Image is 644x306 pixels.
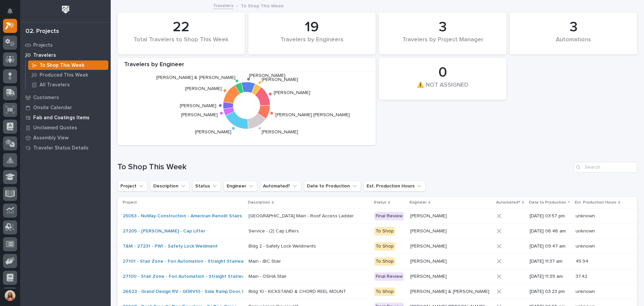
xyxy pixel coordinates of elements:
[20,102,111,113] a: Onsite Calendar
[181,113,218,117] text: [PERSON_NAME]
[129,19,233,36] div: 22
[20,143,111,153] a: Traveler Status Details
[410,242,448,249] p: [PERSON_NAME]
[26,70,111,80] a: Produced This Week
[249,272,288,279] p: Main - OSHA Stair
[20,113,111,123] a: Fab and Coatings Items
[40,62,85,69] p: To Shop This Week
[374,272,404,281] div: Final Review
[576,257,590,264] p: 45.94
[33,52,56,58] p: Travelers
[529,199,566,206] p: Date to Production
[33,135,68,141] p: Assembly View
[262,77,298,82] text: [PERSON_NAME]
[410,288,491,295] p: [PERSON_NAME] & [PERSON_NAME]
[117,224,637,239] tr: 27205 - [PERSON_NAME] - Cap Lifter Service - (2) Cap LiftersService - (2) Cap Lifters To Shop[PER...
[8,8,17,19] div: Notifications
[117,181,148,191] button: Project
[390,36,495,50] div: Travelers by Project Manager
[40,72,88,78] p: Produced This Week
[260,181,301,191] button: Automated?
[575,199,616,206] p: Est. Production Hours
[530,289,571,295] p: [DATE] 03:23 pm
[521,19,626,36] div: 3
[25,28,59,35] div: 02. Projects
[374,242,395,251] div: To Shop
[249,212,355,219] p: [GEOGRAPHIC_DATA] Main - Roof Access Ladder
[26,60,111,70] a: To Shop This Week
[117,209,637,224] tr: 25053 - NuWay Construction - American Renolit Stairs Guardrail and Roof Ladder [GEOGRAPHIC_DATA] ...
[192,181,221,191] button: Status
[530,213,571,219] p: [DATE] 03:57 pm
[20,50,111,60] a: Travelers
[20,133,111,143] a: Assembly View
[213,1,233,9] a: Travelers
[410,199,427,206] p: Engineer
[123,289,254,295] a: 26623 - Grand Design RV - GDRV10 - Side Ramp Door, Hoop
[390,64,495,81] div: 0
[374,227,395,235] div: To Shop
[123,259,248,264] a: 27101 - Stair Zone - Fori Automation - Straight Stairways
[374,257,395,266] div: To Shop
[20,40,111,50] a: Projects
[150,181,190,191] button: Description
[410,272,448,279] p: [PERSON_NAME]
[3,4,17,18] button: Notifications
[304,181,361,191] button: Date to Production
[576,242,596,249] p: unknown
[374,199,386,206] p: Status
[117,284,637,299] tr: 26623 - Grand Design RV - GDRV10 - Side Ramp Door, Hoop Bldg 10 - KICKSTAND & CHORD REEL MOUNTBld...
[156,76,235,80] text: [PERSON_NAME] & [PERSON_NAME]
[260,19,364,36] div: 19
[33,125,77,131] p: Unclaimed Quotes
[576,272,589,279] p: 37.42
[530,274,571,279] p: [DATE] 11:39 am
[117,162,571,172] h1: To Shop This Week
[530,244,571,249] p: [DATE] 09:47 am
[224,181,257,191] button: Engineer
[117,269,637,284] tr: 27100 - Stair Zone - Fori Automation - Straight Stairway - OSHA Main - OSHA StairMain - OSHA Stai...
[274,90,310,95] text: [PERSON_NAME]
[33,95,59,101] p: Customers
[576,212,596,219] p: unknown
[185,87,222,91] text: [PERSON_NAME]
[374,212,404,220] div: Final Review
[410,257,448,264] p: [PERSON_NAME]
[33,145,89,151] p: Traveler Status Details
[410,227,448,234] p: [PERSON_NAME]
[123,199,137,206] p: Project
[275,113,350,117] text: [PERSON_NAME] [PERSON_NAME]
[530,259,571,264] p: [DATE] 11:37 am
[364,181,426,191] button: Est. Production Hours
[249,257,282,264] p: Main - IBC Stair
[521,36,626,50] div: Automations
[117,239,637,254] tr: T&M - 27231 - PWI - Safety Lock Weldment Bldg 2 - Safety Lock WeldmentsBldg 2 - Safety Lock Weldm...
[33,42,53,48] p: Projects
[26,80,111,89] a: All Travelers
[40,82,70,88] p: All Travelers
[576,288,596,295] p: unknown
[33,105,72,111] p: Onsite Calendar
[180,103,216,108] text: [PERSON_NAME]
[33,115,90,121] p: Fab and Coatings Items
[123,213,301,219] a: 25053 - NuWay Construction - American Renolit Stairs Guardrail and Roof Ladder
[123,228,205,234] a: 27205 - [PERSON_NAME] - Cap Lifter
[390,19,495,36] div: 3
[390,82,495,96] div: ⚠️ NOT ASSIGNED
[249,242,317,249] p: Bldg 2 - Safety Lock Weldments
[117,61,376,72] div: Travelers by Engineer
[249,288,347,295] p: Bldg 10 - KICKSTAND & CHORD REEL MOUNT
[249,227,300,234] p: Service - (2) Cap Lifters
[129,36,233,50] div: Total Travelers to Shop This Week
[20,123,111,133] a: Unclaimed Quotes
[262,130,298,134] text: [PERSON_NAME]
[20,92,111,102] a: Customers
[123,274,264,279] a: 27100 - Stair Zone - Fori Automation - Straight Stairway - OSHA
[59,3,72,16] img: Workspace Logo
[117,254,637,269] tr: 27101 - Stair Zone - Fori Automation - Straight Stairways Main - IBC StairMain - IBC Stair To Sho...
[123,244,218,249] a: T&M - 27231 - PWI - Safety Lock Weldment
[374,288,395,296] div: To Shop
[530,228,571,234] p: [DATE] 06:46 am
[195,130,231,134] text: [PERSON_NAME]
[574,162,637,173] div: Search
